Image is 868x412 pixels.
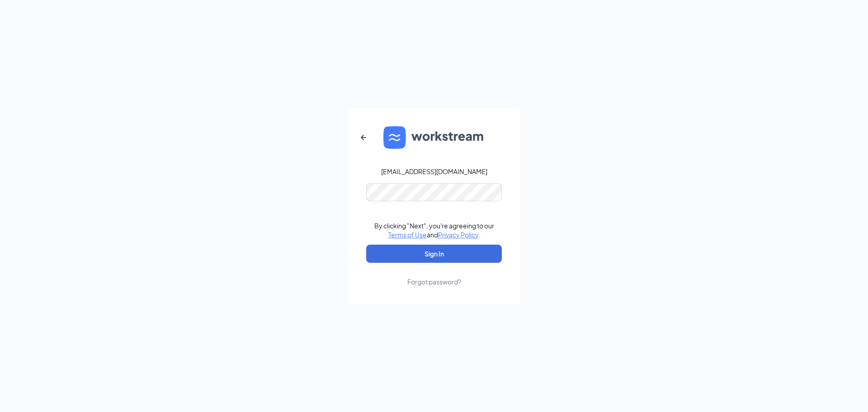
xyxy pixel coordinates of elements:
[353,127,374,148] button: ArrowLeftNew
[438,231,478,239] a: Privacy Policy
[366,245,502,263] button: Sign In
[383,126,485,149] img: WS logo and Workstream text
[407,277,461,286] div: Forgot password?
[358,132,369,143] svg: ArrowLeftNew
[374,221,494,239] div: By clicking "Next", you're agreeing to our and .
[388,231,427,239] a: Terms of Use
[407,263,461,286] a: Forgot password?
[381,167,487,176] div: [EMAIL_ADDRESS][DOMAIN_NAME]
